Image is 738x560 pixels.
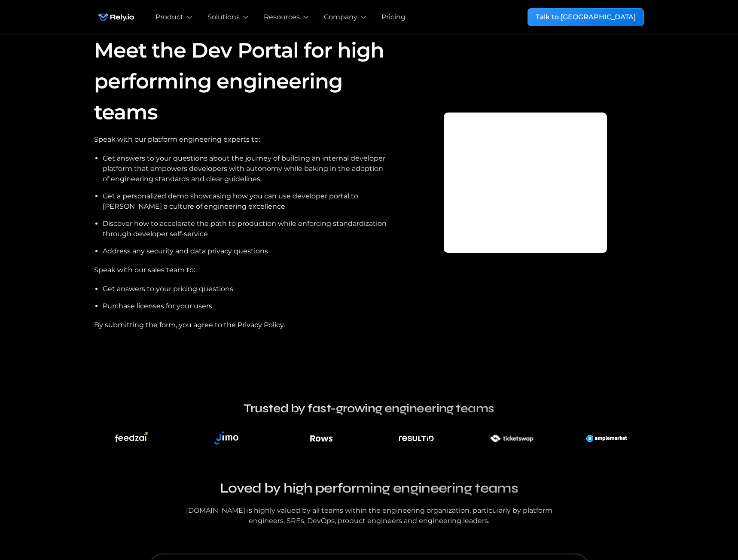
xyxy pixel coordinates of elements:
h4: Trusted by fast-growing engineering teams [180,401,558,416]
li: Get a personalized demo showcasing how you can use developer portal to [PERSON_NAME] a culture of... [103,191,390,212]
img: An illustration of an explorer using binoculars [210,426,243,450]
div: Company [324,12,357,22]
img: An illustration of an explorer using binoculars [479,426,544,450]
li: Address any security and data privacy questions [103,246,390,256]
div: Product [156,12,183,22]
h1: Meet the Dev Portal for high performing engineering teams [94,35,390,128]
div: Resources [264,12,300,22]
img: An illustration of an explorer using binoculars [309,426,333,450]
li: Get answers to your pricing questions [103,284,390,294]
img: An illustration of an explorer using binoculars [586,426,627,450]
img: Rely.io logo [94,9,138,26]
li: Discover how to accelerate the path to production while enforcing standardization through develop... [103,219,390,239]
div: Speak with our platform engineering experts to: [94,134,390,145]
div: By submitting the form, you agree to the Privacy Policy. [94,320,390,330]
a: Talk to [GEOGRAPHIC_DATA] [528,8,644,26]
a: Pricing [381,12,406,22]
img: An illustration of an explorer using binoculars [115,432,148,445]
h3: Loved by high performing engineering teams [180,478,558,499]
div: Solutions [207,12,240,22]
iframe: Web Forms [461,130,590,242]
li: Purchase licenses for your users [103,301,390,311]
iframe: Chatbot [681,503,726,548]
div: Speak with our sales team to: [94,265,390,275]
a: home [94,9,138,26]
div: [DOMAIN_NAME] is highly valued by all teams within the engineering organization, particularly by ... [180,505,558,526]
li: Get answers to your questions about the journey of building an internal developer platform that e... [103,153,390,184]
div: Talk to [GEOGRAPHIC_DATA] [536,12,636,22]
img: An illustration of an explorer using binoculars [398,426,435,450]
